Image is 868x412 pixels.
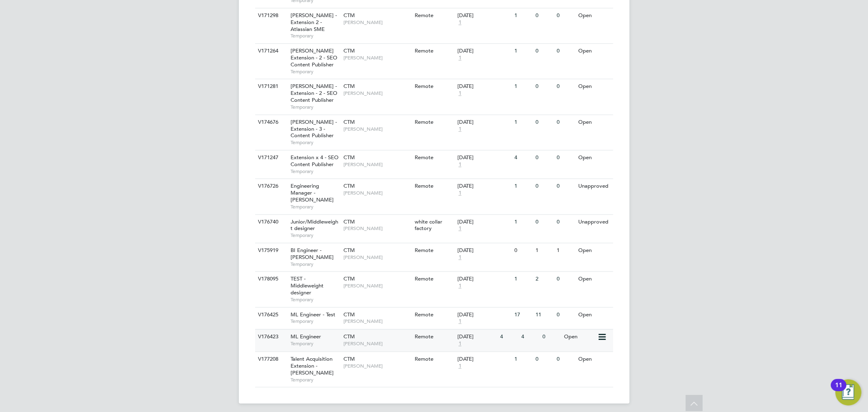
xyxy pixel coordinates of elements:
[533,79,555,94] div: 0
[457,90,463,97] span: 1
[343,190,411,197] span: [PERSON_NAME]
[457,318,463,325] span: 1
[343,55,411,61] span: [PERSON_NAME]
[343,119,355,126] span: CTM
[457,276,510,283] div: [DATE]
[498,330,519,345] div: 4
[291,247,334,261] span: BI Engineer - [PERSON_NAME]
[291,183,334,204] span: Engineering Manager - [PERSON_NAME]
[457,20,463,26] span: 1
[576,308,612,323] div: Open
[512,272,533,287] div: 1
[533,308,555,323] div: 11
[415,12,433,19] span: Remote
[512,44,533,59] div: 1
[835,385,842,396] div: 11
[256,9,285,24] div: V171298
[256,44,285,59] div: V171264
[555,44,576,59] div: 0
[256,179,285,194] div: V176726
[555,308,576,323] div: 0
[256,243,285,259] div: V175919
[343,154,355,161] span: CTM
[576,272,612,287] div: Open
[555,9,576,24] div: 0
[343,311,355,318] span: CTM
[343,12,355,19] span: CTM
[256,308,285,323] div: V176425
[576,115,612,130] div: Open
[835,379,861,405] button: Open Resource Center, 11 new notifications
[457,312,510,319] div: [DATE]
[512,179,533,194] div: 1
[555,151,576,166] div: 0
[555,352,576,367] div: 0
[457,226,463,232] span: 1
[457,155,510,162] div: [DATE]
[457,254,463,261] span: 1
[512,308,533,323] div: 17
[519,330,540,345] div: 4
[415,356,433,363] span: Remote
[256,330,285,345] div: V176423
[533,272,555,287] div: 2
[343,48,355,55] span: CTM
[415,83,433,90] span: Remote
[343,83,355,90] span: CTM
[576,44,612,59] div: Open
[291,69,339,75] span: Temporary
[533,243,555,259] div: 1
[457,334,496,341] div: [DATE]
[256,352,285,367] div: V177208
[457,341,463,348] span: 1
[533,215,555,230] div: 0
[343,219,355,226] span: CTM
[343,90,411,97] span: [PERSON_NAME]
[291,154,339,168] span: Extension x 4 - SEO Content Publisher
[343,341,411,347] span: [PERSON_NAME]
[555,243,576,259] div: 1
[533,179,555,194] div: 0
[291,48,337,68] span: [PERSON_NAME] Extension - 2 - SEO Content Publisher
[291,204,339,210] span: Temporary
[291,333,321,340] span: ML Engineer
[512,215,533,230] div: 1
[291,341,339,347] span: Temporary
[343,20,411,26] span: [PERSON_NAME]
[576,9,612,24] div: Open
[512,79,533,94] div: 1
[457,248,510,254] div: [DATE]
[291,140,339,146] span: Temporary
[457,162,463,169] span: 1
[576,179,612,194] div: Unapproved
[415,219,442,232] span: white collar factory
[415,48,433,55] span: Remote
[415,247,433,254] span: Remote
[555,79,576,94] div: 0
[415,276,433,283] span: Remote
[256,151,285,166] div: V171247
[291,318,339,325] span: Temporary
[291,33,339,39] span: Temporary
[512,151,533,166] div: 4
[291,311,335,318] span: ML Engineer - Test
[343,283,411,289] span: [PERSON_NAME]
[415,183,433,190] span: Remote
[291,356,334,377] span: Talent Acquisition Extension - [PERSON_NAME]
[555,179,576,194] div: 0
[291,261,339,268] span: Temporary
[343,247,355,254] span: CTM
[291,12,337,33] span: [PERSON_NAME] - Extension 2 - Atlassian SME
[457,13,510,20] div: [DATE]
[512,9,533,24] div: 1
[512,243,533,259] div: 0
[415,119,433,126] span: Remote
[533,9,555,24] div: 0
[291,83,337,104] span: [PERSON_NAME] - Extension - 2 - SEO Content Publisher
[512,352,533,367] div: 1
[562,330,597,345] div: Open
[457,48,510,55] div: [DATE]
[457,83,510,90] div: [DATE]
[415,333,433,340] span: Remote
[555,115,576,130] div: 0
